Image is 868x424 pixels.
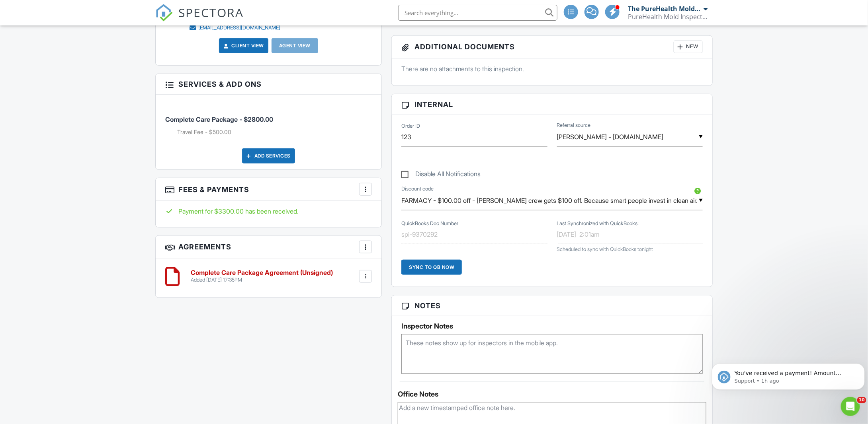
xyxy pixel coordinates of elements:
a: SPECTORA [155,11,244,27]
h3: Internal [392,94,712,115]
p: There are no attachments to this inspection. [401,64,703,73]
div: Office Notes [398,390,706,398]
label: QuickBooks Doc Number [401,220,458,227]
div: Add Services [242,148,295,163]
div: Payment for $3300.00 has been received. [165,207,372,216]
span: Complete Care Package - $2800.00 [165,115,273,123]
li: Add on: Travel Fee [177,128,372,136]
h3: Fees & Payments [156,178,381,201]
input: Search everything... [398,5,557,21]
li: Service: Complete Care Package [165,101,372,142]
label: Order ID [401,123,420,130]
div: New [674,41,703,53]
h3: Notes [392,296,712,316]
label: Last Synchronized with QuickBooks: [557,220,639,227]
label: Disable All Notifications [401,170,481,180]
label: Discount code [401,185,434,193]
span: 10 [857,397,866,403]
div: Added [DATE] 17:35PM [191,277,333,283]
div: The PureHealth Mold Inspections Team [628,5,702,13]
h3: Agreements [156,236,381,259]
label: Referral source [557,122,591,129]
span: SPECTORA [178,4,244,21]
h5: Inspector Notes [401,322,703,330]
iframe: Intercom live chat [841,397,860,416]
div: Sync to QB Now [401,260,462,275]
span: Scheduled to sync with QuickBooks tonight [557,246,653,252]
img: The Best Home Inspection Software - Spectora [155,4,173,21]
a: Complete Care Package Agreement (Unsigned) Added [DATE] 17:35PM [191,269,333,283]
iframe: Intercom notifications message [709,347,868,403]
h3: Additional Documents [392,36,712,58]
div: PureHealth Mold Inspections [628,13,708,21]
a: Client View [222,42,264,50]
h6: Complete Care Package Agreement (Unsigned) [191,269,333,276]
h3: Services & Add ons [156,74,381,95]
